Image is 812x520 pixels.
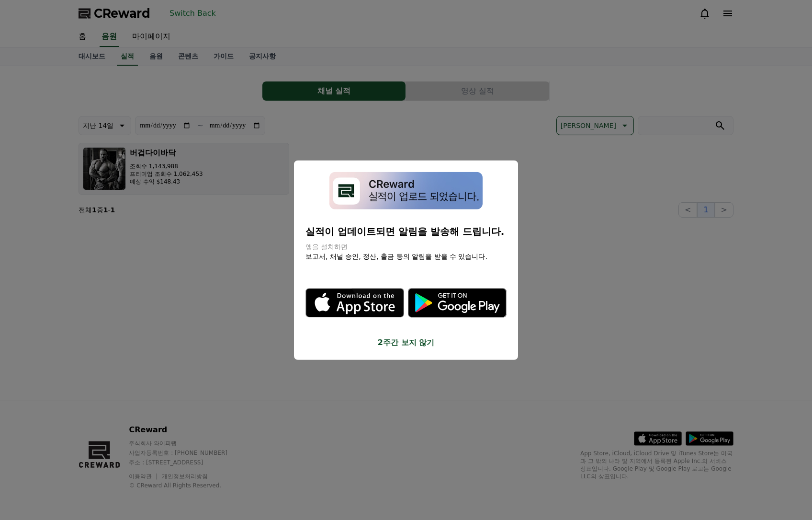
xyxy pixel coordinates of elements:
[678,202,697,218] button: <
[94,6,150,21] span: CReward
[130,162,203,170] p: 조회수 1,143,988
[142,47,170,66] a: 음원
[124,27,178,47] a: 마이페이지
[79,116,131,135] button: 지난 14일
[111,206,115,214] strong: 1
[406,81,550,101] a: 영상 실적
[130,178,203,185] p: 예상 수익 $148.43
[580,450,733,480] p: App Store, iCloud, iCloud Drive 및 iTunes Store는 미국과 그 밖의 나라 및 지역에서 등록된 Apple Inc.의 서비스 상표입니다. Goo...
[206,47,241,66] a: 가이드
[79,205,115,215] p: 전체 중 -
[103,206,108,214] strong: 1
[241,47,283,66] a: 공지사항
[129,439,246,447] p: 주식회사 와이피랩
[83,119,113,132] p: 지난 14일
[129,482,246,489] p: © CReward All Rights Reserved.
[556,116,634,135] button: [PERSON_NAME]
[170,47,206,66] a: 콘텐츠
[262,81,406,101] button: 채널 실적
[71,27,94,47] a: 홈
[262,81,406,101] a: 채널 실적
[715,202,733,218] button: >
[305,337,507,348] button: 2주간 보지 않기
[305,225,507,238] p: 실적이 업데이트되면 알림을 발송해 드립니다.
[83,147,126,190] img: 버겁다이바닥
[561,119,616,132] p: [PERSON_NAME]
[117,47,138,66] a: 실적
[129,449,246,457] p: 사업자등록번호 : [PHONE_NUMBER]
[305,242,507,252] p: 앱을 설치하면
[130,147,203,159] h3: 버겁다이바닥
[166,6,220,21] button: Switch Back
[329,172,483,209] img: app-install-modal
[406,81,549,101] button: 영상 실적
[305,252,507,261] p: 보고서, 채널 승인, 정산, 출금 등의 알림을 받을 수 있습니다.
[697,202,714,218] button: 1
[71,47,113,66] a: 대시보드
[130,170,203,178] p: 프리미엄 조회수 1,062,453
[162,473,208,480] a: 개인정보처리방침
[294,160,518,360] div: modal
[129,424,246,436] p: CReward
[197,120,203,131] p: ~
[129,459,246,466] p: 주소 : [STREET_ADDRESS]
[79,143,289,195] button: 버겁다이바닥 조회수 1,143,988 프리미엄 조회수 1,062,453 예상 수익 $148.43
[129,473,159,480] a: 이용약관
[92,206,97,214] strong: 1
[100,27,119,47] a: 음원
[79,6,150,21] a: CReward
